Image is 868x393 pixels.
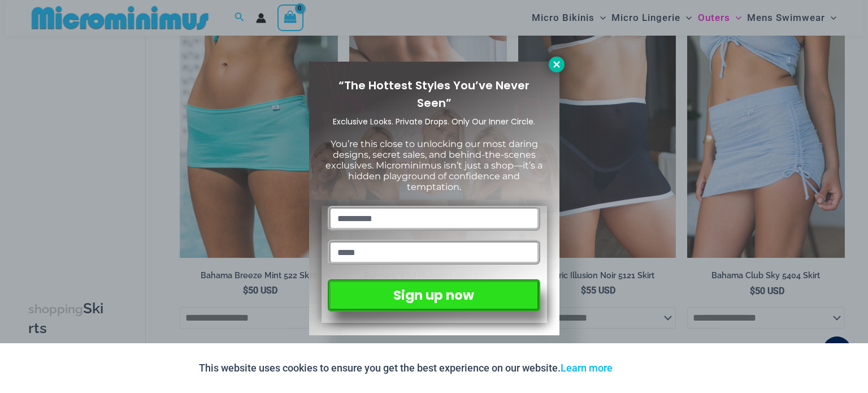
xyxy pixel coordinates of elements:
[549,57,565,72] button: Close
[338,77,530,111] span: “The Hottest Styles You’ve Never Seen”
[199,360,613,377] p: This website uses cookies to ensure you get the best experience on our website.
[333,116,535,127] span: Exclusive Looks. Private Drops. Only Our Inner Circle.
[561,362,613,374] a: Learn more
[328,279,540,312] button: Sign up now
[621,355,669,382] button: Accept
[325,139,542,193] span: You’re this close to unlocking our most daring designs, secret sales, and behind-the-scenes exclu...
